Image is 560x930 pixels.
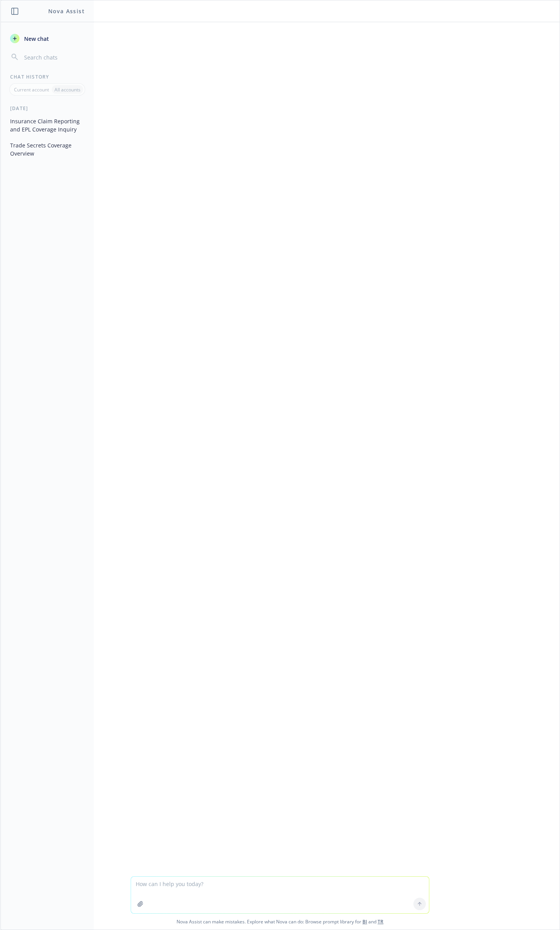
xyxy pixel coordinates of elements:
[1,74,94,80] div: Chat History
[14,86,49,93] p: Current account
[48,7,85,15] h1: Nova Assist
[7,115,87,136] button: Insurance Claim Reporting and EPL Coverage Inquiry
[362,918,367,925] a: BI
[23,52,84,63] input: Search chats
[378,918,383,925] a: TR
[7,139,87,160] button: Trade Secrets Coverage Overview
[54,86,80,93] p: All accounts
[23,35,49,43] span: New chat
[3,914,556,930] span: Nova Assist can make mistakes. Explore what Nova can do: Browse prompt library for and
[1,105,94,112] div: [DATE]
[7,32,87,46] button: New chat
